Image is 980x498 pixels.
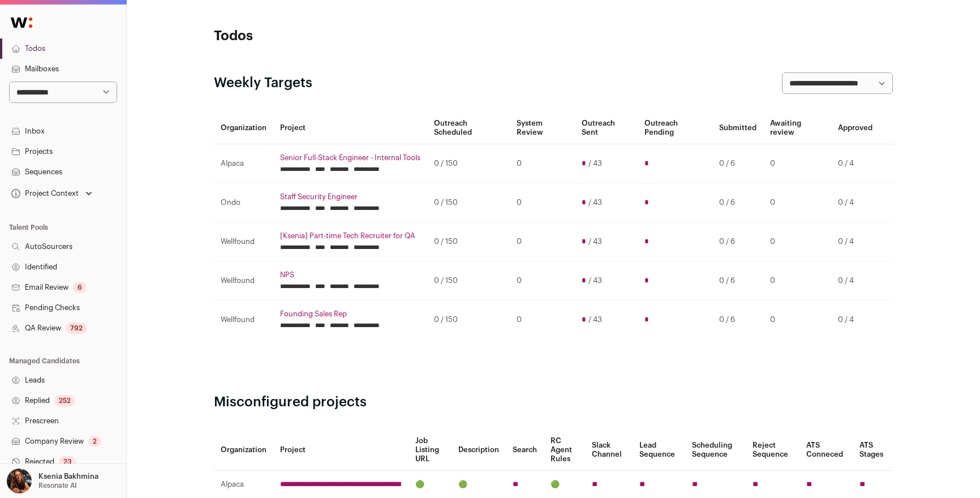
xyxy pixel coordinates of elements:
[712,300,763,340] td: 0 / 6
[633,430,685,471] th: Lead Sequence
[214,261,273,300] td: Wellfound
[214,183,273,222] td: Ondo
[763,261,831,300] td: 0
[544,430,585,471] th: RC Agent Rules
[712,112,763,144] th: Submitted
[831,222,879,261] td: 0 / 4
[214,430,273,471] th: Organization
[5,11,38,34] img: Wellfound
[59,456,76,467] div: 23
[214,393,893,411] h2: Misconfigured projects
[427,261,510,300] td: 0 / 150
[273,430,409,471] th: Project
[510,222,575,261] td: 0
[746,430,800,471] th: Reject Sequence
[585,430,633,471] th: Slack Channel
[280,231,420,241] a: [Ksenia] Part-time Tech Recruiter for QA
[575,112,638,144] th: Outreach Sent
[214,27,440,45] h1: Todos
[763,300,831,340] td: 0
[427,300,510,340] td: 0 / 150
[66,323,87,334] div: 792
[506,430,544,471] th: Search
[685,430,746,471] th: Scheduling Sequence
[588,237,602,246] span: / 43
[853,430,893,471] th: ATS Stages
[88,436,101,447] div: 2
[214,144,273,183] td: Alpaca
[427,222,510,261] td: 0 / 150
[831,183,879,222] td: 0 / 4
[214,112,273,144] th: Organization
[280,192,420,201] a: Staff Security Engineer
[588,198,602,207] span: / 43
[452,430,506,471] th: Description
[510,183,575,222] td: 0
[763,144,831,183] td: 0
[510,112,575,144] th: System Review
[38,481,77,490] p: Resonate AI
[280,310,420,319] a: Founding Sales Rep
[5,469,101,493] button: Open dropdown
[409,430,452,471] th: Job Listing URL
[273,112,427,144] th: Project
[73,282,87,293] div: 6
[712,261,763,300] td: 0 / 6
[763,112,831,144] th: Awaiting review
[831,112,879,144] th: Approved
[588,315,602,324] span: / 43
[831,300,879,340] td: 0 / 4
[214,222,273,261] td: Wellfound
[712,222,763,261] td: 0 / 6
[510,144,575,183] td: 0
[9,186,94,201] button: Open dropdown
[214,74,312,92] h2: Weekly Targets
[427,112,510,144] th: Outreach Scheduled
[638,112,712,144] th: Outreach Pending
[800,430,853,471] th: ATS Conneced
[427,144,510,183] td: 0 / 150
[712,144,763,183] td: 0 / 6
[280,153,420,162] a: Senior Full-Stack Engineer - Internal Tools
[510,261,575,300] td: 0
[54,395,75,406] div: 252
[712,183,763,222] td: 0 / 6
[38,472,98,481] p: Ksenia Bakhmina
[510,300,575,340] td: 0
[588,276,602,285] span: / 43
[763,222,831,261] td: 0
[9,189,79,198] div: Project Context
[763,183,831,222] td: 0
[588,159,602,168] span: / 43
[7,469,32,493] img: 13968079-medium_jpg
[427,183,510,222] td: 0 / 150
[831,144,879,183] td: 0 / 4
[831,261,879,300] td: 0 / 4
[280,271,420,280] a: NPS
[214,300,273,340] td: Wellfound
